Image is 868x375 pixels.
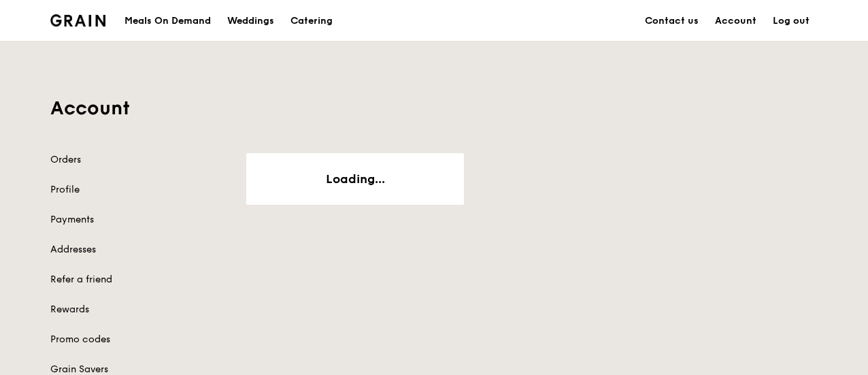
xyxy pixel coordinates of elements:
div: Loading... [252,169,458,189]
a: Weddings [219,1,282,42]
a: Catering [282,1,341,42]
a: Profile [50,183,230,197]
a: Payments [50,213,230,227]
div: Catering [290,1,333,42]
a: Rewards [50,303,230,316]
img: Grain [50,14,105,27]
a: Contact us [637,1,707,42]
a: Account [707,1,765,42]
div: Weddings [227,1,274,42]
a: Orders [50,153,230,167]
a: Refer a friend [50,273,230,287]
a: Promo codes [50,333,230,346]
h1: Account [50,96,818,120]
div: Meals On Demand [124,1,211,42]
a: Addresses [50,243,230,257]
a: Log out [765,1,818,42]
